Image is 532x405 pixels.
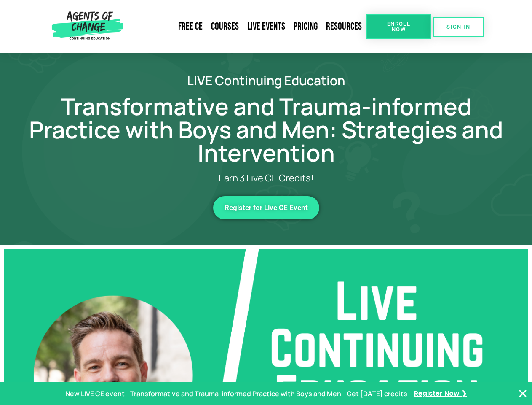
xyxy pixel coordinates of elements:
span: Enroll Now [380,21,418,32]
a: Register for Live CE Event [213,196,319,219]
a: Free CE [174,17,207,36]
p: New LIVE CE event - Transformative and Trauma-informed Practice with Boys and Men - Get [DATE] cr... [65,388,407,400]
p: Earn 3 Live CE Credits! [60,173,473,184]
nav: Menu [127,17,366,36]
a: Live Events [243,17,289,36]
h2: LIVE Continuing Education [26,74,506,86]
h1: Transformative and Trauma-informed Practice with Boys and Men: Strategies and Intervention [26,95,506,165]
a: Pricing [289,17,322,36]
span: Register for Live CE Event [225,204,308,211]
a: Register Now ❯ [414,388,467,400]
a: SIGN IN [433,17,484,37]
a: Courses [207,17,243,36]
span: SIGN IN [446,24,470,30]
button: Close Banner [518,389,528,399]
a: Enroll Now [366,14,431,39]
a: Resources [322,17,366,36]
